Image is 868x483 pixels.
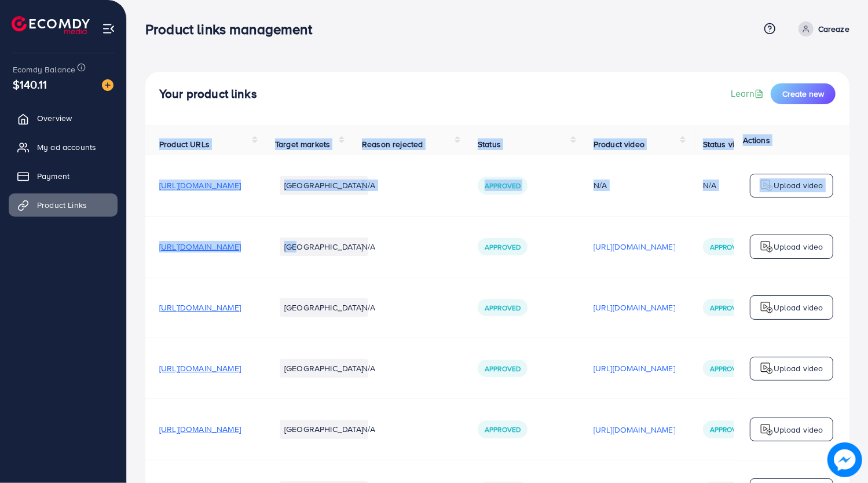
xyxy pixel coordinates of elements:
span: Reason rejected [362,138,423,150]
span: [URL][DOMAIN_NAME] [159,363,241,374]
li: [GEOGRAPHIC_DATA] [280,176,368,195]
span: Approved [485,303,521,313]
a: Product Links [9,193,118,217]
span: Ecomdy Balance [13,64,75,75]
span: Target markets [275,138,330,150]
a: Overview [9,107,118,130]
span: $140.11 [13,76,47,93]
p: Upload video [774,301,823,314]
li: [GEOGRAPHIC_DATA] [280,359,368,378]
a: Payment [9,164,118,188]
span: N/A [362,180,375,191]
span: Product Links [37,199,87,211]
span: N/A [362,302,375,313]
p: Upload video [774,240,823,254]
button: Create new [771,83,836,104]
img: menu [102,22,115,35]
span: Approved [710,242,746,252]
p: Upload video [774,178,823,192]
img: logo [760,423,774,437]
img: logo [760,240,774,254]
li: [GEOGRAPHIC_DATA] [280,420,368,438]
p: Upload video [774,361,823,375]
span: Approved [485,425,521,434]
span: N/A [362,423,375,435]
img: logo [760,361,774,375]
p: Upload video [774,423,823,437]
span: My ad accounts [37,141,96,153]
span: Product URLs [159,138,210,150]
span: Create new [782,88,824,100]
span: Approved [710,425,746,434]
li: [GEOGRAPHIC_DATA] [280,298,368,317]
h4: Your product links [159,87,257,101]
img: logo [760,301,774,314]
span: Payment [37,170,69,182]
span: Approved [485,364,521,374]
span: N/A [362,241,375,253]
p: [URL][DOMAIN_NAME] [594,301,675,314]
a: My ad accounts [9,136,118,159]
p: Careaze [818,22,849,36]
li: [GEOGRAPHIC_DATA] [280,237,368,256]
span: [URL][DOMAIN_NAME] [159,302,241,313]
img: image [827,442,862,477]
p: [URL][DOMAIN_NAME] [594,423,675,437]
span: Actions [743,134,770,146]
h3: Product links management [145,21,321,38]
img: image [102,79,113,91]
div: N/A [703,180,716,191]
p: [URL][DOMAIN_NAME] [594,361,675,375]
span: Approved [485,242,521,252]
span: Approved [485,181,521,191]
span: N/A [362,363,375,374]
div: N/A [594,180,675,191]
img: logo [760,178,774,192]
span: [URL][DOMAIN_NAME] [159,423,241,435]
a: Careaze [794,21,849,36]
span: Approved [710,364,746,374]
span: Approved [710,303,746,313]
span: Status video [703,138,749,150]
img: logo [12,16,90,34]
p: [URL][DOMAIN_NAME] [594,240,675,254]
a: Learn [731,87,766,100]
span: [URL][DOMAIN_NAME] [159,241,241,253]
span: Status [478,138,501,150]
span: Product video [594,138,644,150]
span: Overview [37,112,72,124]
span: [URL][DOMAIN_NAME] [159,180,241,191]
